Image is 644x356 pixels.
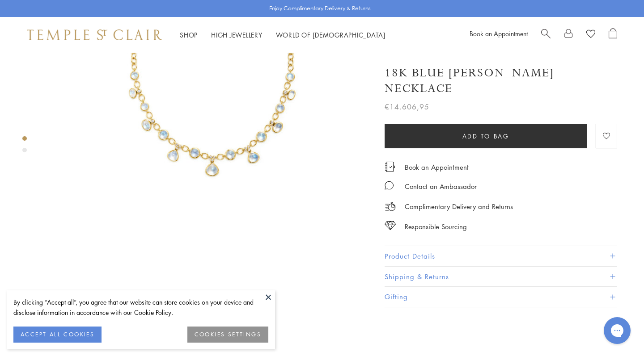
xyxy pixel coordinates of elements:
[385,162,395,172] img: icon_appointment.svg
[599,314,635,347] iframe: Gorgias live chat messenger
[385,246,617,266] button: Product Details
[385,221,396,230] img: icon_sourcing.svg
[385,201,396,212] img: icon_delivery.svg
[180,30,198,39] a: ShopShop
[211,30,263,39] a: High JewelleryHigh Jewellery
[13,327,102,343] button: ACCEPT ALL COOKIES
[385,267,617,287] button: Shipping & Returns
[405,201,513,212] p: Complimentary Delivery and Returns
[180,29,386,41] nav: Main navigation
[385,181,394,190] img: MessageIcon-01_2.svg
[586,28,595,42] a: View Wishlist
[276,30,386,39] a: World of [DEMOGRAPHIC_DATA]World of [DEMOGRAPHIC_DATA]
[13,297,268,318] div: By clicking “Accept all”, you agree that our website can store cookies on your device and disclos...
[385,287,617,307] button: Gifting
[405,221,467,232] div: Responsible Sourcing
[405,162,469,172] a: Book an Appointment
[462,131,509,141] span: Add to bag
[385,65,617,96] h1: 18K Blue [PERSON_NAME] Necklace
[187,327,268,343] button: COOKIES SETTINGS
[269,4,371,13] p: Enjoy Complimentary Delivery & Returns
[27,29,162,40] img: Temple St. Clair
[385,124,587,148] button: Add to bag
[609,28,617,42] a: Open Shopping Bag
[541,28,551,42] a: Search
[385,101,429,113] span: €14.606,95
[22,134,27,159] div: Product gallery navigation
[470,29,528,38] a: Book an Appointment
[405,181,477,192] div: Contact an Ambassador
